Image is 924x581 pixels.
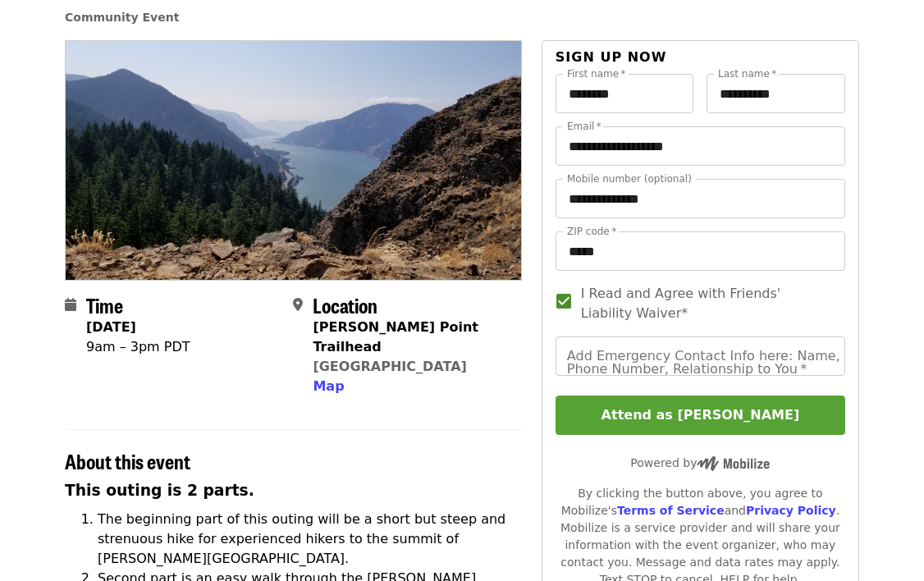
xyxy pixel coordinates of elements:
[66,41,521,279] img: Hiking Through History Near Hood River - 2 PART HIKE & WALK OUTING organized by Friends Of The Co...
[630,456,770,469] span: Powered by
[567,226,616,236] label: ZIP code
[718,69,776,79] label: Last name
[293,297,303,313] i: map-marker-alt icon
[313,319,478,355] strong: [PERSON_NAME] Point Trailhead
[567,121,602,131] label: Email
[567,174,692,184] label: Mobile number (optional)
[313,290,377,319] span: Location
[556,396,845,435] button: Attend as [PERSON_NAME]
[86,337,190,357] div: 9am – 3pm PDT
[581,284,832,323] span: I Read and Agree with Friends' Liability Waiver*
[556,336,845,376] input: Add Emergency Contact Info here: Name, Phone Number, Relationship to You
[65,11,179,24] a: Community Event
[556,231,845,271] input: ZIP code
[556,126,845,166] input: Email
[617,504,725,517] a: Terms of Service
[86,319,136,335] strong: [DATE]
[556,74,694,113] input: First name
[746,504,836,517] a: Privacy Policy
[313,378,344,394] span: Map
[556,49,667,65] span: Sign up now
[98,510,522,569] li: The beginning part of this outing will be a short but steep and strenuous hike for experienced hi...
[697,456,770,471] img: Powered by Mobilize
[86,290,123,319] span: Time
[707,74,845,113] input: Last name
[65,479,522,502] h3: This outing is 2 parts.
[65,297,76,313] i: calendar icon
[567,69,626,79] label: First name
[65,446,190,475] span: About this event
[556,179,845,218] input: Mobile number (optional)
[313,377,344,396] button: Map
[313,359,466,374] a: [GEOGRAPHIC_DATA]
